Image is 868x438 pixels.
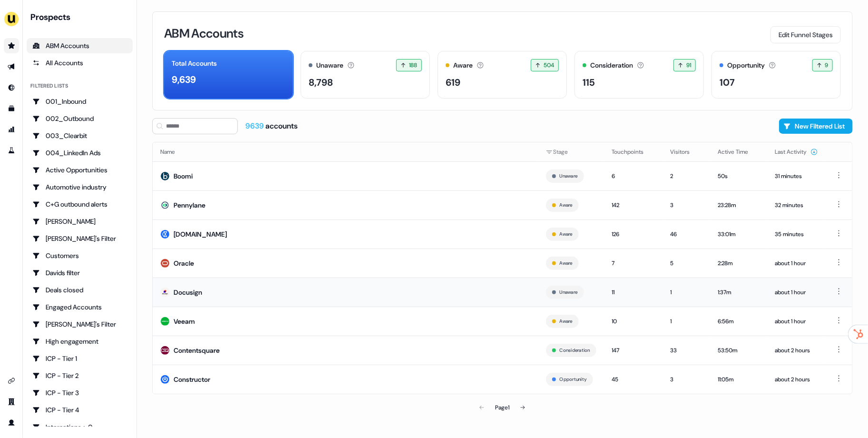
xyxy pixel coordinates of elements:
div: 31 minutes [775,171,818,181]
button: Aware [560,230,573,239]
div: 142 [612,200,655,210]
span: 9639 [245,121,265,131]
div: [DOMAIN_NAME] [174,229,227,239]
a: Go to profile [4,415,19,430]
button: Aware [560,201,573,209]
button: New Filtered List [779,119,853,134]
div: 35 minutes [775,229,818,239]
div: Contentsquare [174,346,220,355]
a: Go to Customers [27,248,133,263]
div: 619 [446,75,460,90]
button: Touchpoints [612,143,655,160]
a: ABM Accounts [27,38,133,53]
div: Deals closed [32,285,127,295]
div: 33:01m [718,229,760,239]
a: Go to Automotive industry [27,179,133,195]
div: 2:28m [718,259,760,268]
div: [PERSON_NAME] [32,217,127,226]
div: Oracle [174,259,194,268]
div: 1:37m [718,288,760,297]
a: Go to Geneviève's Filter [27,317,133,332]
div: [PERSON_NAME]'s Filter [32,319,127,329]
div: Total Accounts [172,59,217,69]
a: Go to prospects [4,38,19,53]
div: 10 [612,317,655,326]
span: 9 [825,60,829,70]
span: 91 [686,60,692,70]
div: about 1 hour [775,259,818,268]
span: 188 [409,60,418,70]
div: 1 [670,317,702,326]
div: 6 [612,171,655,181]
div: 53:50m [718,346,760,355]
a: Go to outbound experience [4,59,19,74]
button: Consideration [560,346,590,355]
div: 1 [670,288,702,297]
a: Go to Inbound [4,80,19,95]
a: Go to Interactions > 0 [27,419,133,435]
a: Go to 003_Clearbit [27,128,133,143]
div: 11 [612,288,655,297]
div: about 2 hours [775,375,818,384]
a: Go to ICP - Tier 1 [27,351,133,366]
button: Unaware [560,172,578,180]
div: Boomi [174,171,193,181]
div: Pennylane [174,200,205,210]
a: Go to Charlotte's Filter [27,231,133,246]
a: Go to 002_Outbound [27,111,133,126]
div: 002_Outbound [32,114,127,123]
div: 5 [670,259,702,268]
a: Go to ICP - Tier 4 [27,402,133,418]
div: Unaware [316,60,343,70]
div: Docusign [174,288,202,297]
div: 001_Inbound [32,97,127,106]
a: Go to Deals closed [27,282,133,298]
div: 147 [612,346,655,355]
div: Automotive industry [32,182,127,192]
div: 004_LinkedIn Ads [32,148,127,158]
div: ICP - Tier 4 [32,405,127,415]
div: Page 1 [495,403,509,412]
div: 107 [720,75,735,90]
div: Active Opportunities [32,165,127,175]
a: Go to team [4,394,19,409]
div: 23:28m [718,200,760,210]
div: ABM Accounts [32,41,127,50]
div: Engaged Accounts [32,302,127,312]
div: 11:05m [718,375,760,384]
div: 3 [670,200,702,210]
a: Go to attribution [4,122,19,137]
div: 32 minutes [775,200,818,210]
a: Go to Active Opportunities [27,162,133,178]
button: Aware [560,259,573,268]
div: Prospects [30,11,133,23]
h3: ABM Accounts [164,27,244,40]
div: [PERSON_NAME]'s Filter [32,234,127,243]
div: 126 [612,229,655,239]
div: Aware [453,60,473,70]
div: 2 [670,171,702,181]
div: 8,798 [309,75,333,90]
span: 504 [544,60,555,70]
div: about 1 hour [775,317,818,326]
div: Stage [546,147,596,157]
a: Go to Davids filter [27,265,133,280]
th: Name [153,142,538,161]
div: about 2 hours [775,346,818,355]
div: 003_Clearbit [32,131,127,140]
div: 45 [612,375,655,384]
a: Go to integrations [4,373,19,388]
div: All Accounts [32,58,127,68]
div: C+G outbound alerts [32,199,127,209]
button: Active Time [718,143,760,160]
a: Go to ICP - Tier 3 [27,385,133,400]
div: ICP - Tier 3 [32,388,127,398]
div: Filtered lists [30,82,68,90]
a: Go to 004_LinkedIn Ads [27,145,133,160]
a: Go to C+G outbound alerts [27,197,133,212]
div: accounts [245,121,298,131]
div: Veeam [174,317,195,326]
div: Customers [32,251,127,260]
div: Interactions > 0 [32,422,127,432]
a: All accounts [27,55,133,70]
